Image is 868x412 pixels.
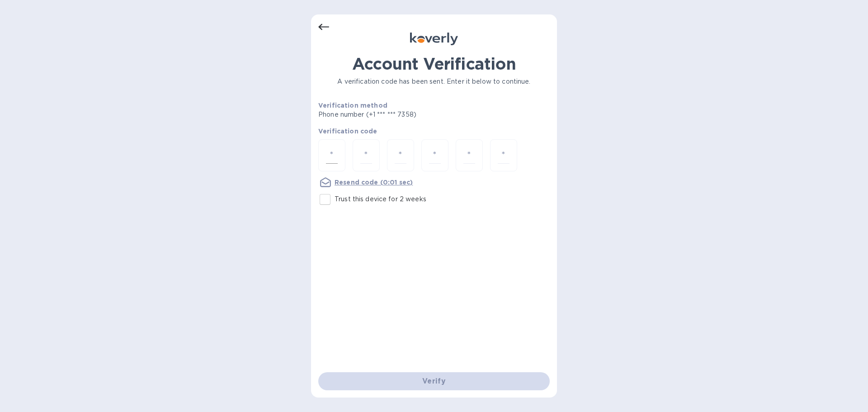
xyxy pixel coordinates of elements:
[318,110,486,119] p: Phone number (+1 *** *** 7358)
[335,179,413,186] u: Resend code (0:01 sec)
[318,77,550,86] p: A verification code has been sent. Enter it below to continue.
[318,54,550,73] h1: Account Verification
[318,102,387,109] b: Verification method
[318,127,550,136] p: Verification code
[335,194,426,204] p: Trust this device for 2 weeks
